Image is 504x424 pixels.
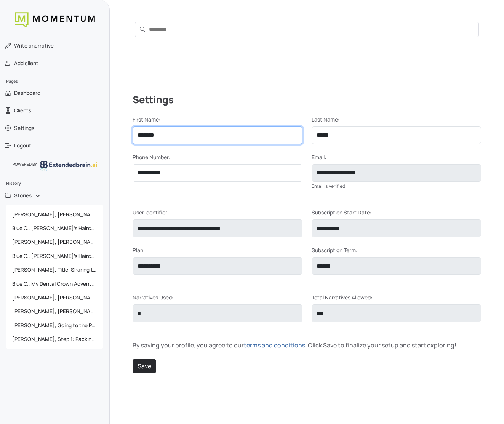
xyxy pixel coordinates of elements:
[312,246,357,254] label: Subscription Term:
[6,304,103,318] a: [PERSON_NAME], [PERSON_NAME] and [PERSON_NAME] Special Visit
[244,341,305,349] a: terms and conditions
[9,277,100,291] span: Blue C., My Dental Crown Adventure
[6,332,103,346] a: [PERSON_NAME], Step 1: Packing for Camp
[14,107,31,114] span: Clients
[9,304,100,318] span: [PERSON_NAME], [PERSON_NAME] and [PERSON_NAME] Special Visit
[6,291,103,304] a: [PERSON_NAME], [PERSON_NAME]'s Airplane Adventure
[14,42,32,49] span: Write a
[6,318,103,332] a: [PERSON_NAME], Going to the Pool with Desi
[6,235,103,249] a: [PERSON_NAME], [PERSON_NAME]'s Haircut Adventure at [PERSON_NAME]
[312,153,326,161] label: Email:
[133,246,145,254] label: Plan:
[9,249,100,263] span: Blue C., [PERSON_NAME]'s Haircut Adventure at [PERSON_NAME]
[6,263,103,277] a: [PERSON_NAME], Title: Sharing the Red Tricycle
[9,332,100,346] span: [PERSON_NAME], Step 1: Packing for Camp
[133,94,481,109] h2: Settings
[14,192,32,199] span: Stories
[40,161,97,171] img: logo
[312,293,372,301] label: Total Narratives Allowed:
[133,359,156,373] button: Save
[9,318,100,332] span: [PERSON_NAME], Going to the Pool with Desi
[312,208,371,216] label: Subscription Start Date:
[9,263,100,277] span: [PERSON_NAME], Title: Sharing the Red Tricycle
[312,183,345,189] small: Email is verified
[133,208,169,216] label: User Identifier:
[9,291,100,304] span: [PERSON_NAME], [PERSON_NAME]'s Airplane Adventure
[14,59,38,67] span: Add client
[14,42,54,50] span: narrative
[9,208,100,221] span: [PERSON_NAME], [PERSON_NAME]'s Adventure to Find the Dragon's Egg
[6,208,103,221] a: [PERSON_NAME], [PERSON_NAME]'s Adventure to Find the Dragon's Egg
[15,12,95,27] img: logo
[9,221,100,235] span: Blue C., [PERSON_NAME]'s Haircut Adventure at [PERSON_NAME]
[133,153,170,161] label: Phone Number:
[9,235,100,249] span: [PERSON_NAME], [PERSON_NAME]'s Haircut Adventure at [PERSON_NAME]
[6,249,103,263] a: Blue C., [PERSON_NAME]'s Haircut Adventure at [PERSON_NAME]
[6,221,103,235] a: Blue C., [PERSON_NAME]'s Haircut Adventure at [PERSON_NAME]
[133,293,173,301] label: Narratives Used:
[6,277,103,291] a: Blue C., My Dental Crown Adventure
[14,89,40,97] span: Dashboard
[133,115,160,123] label: First Name:
[312,115,339,123] label: Last Name:
[14,124,34,132] span: Settings
[128,341,486,350] div: By saving your profile, you agree to our . Click Save to finalize your setup and start exploring!
[14,142,31,149] span: Logout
